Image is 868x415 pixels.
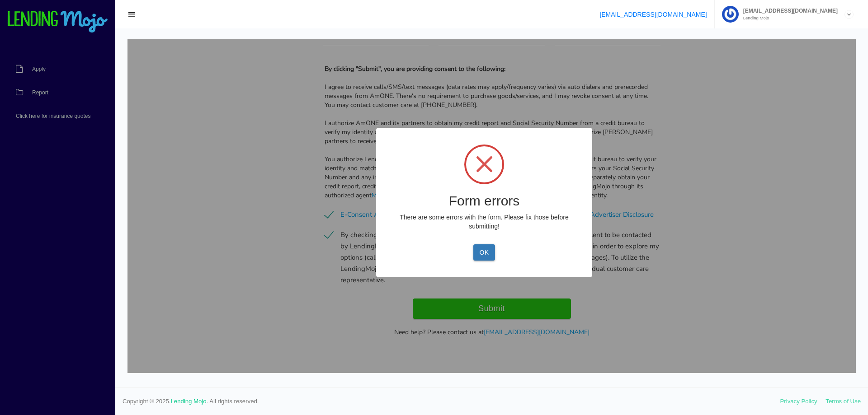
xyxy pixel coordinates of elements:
[32,66,46,72] span: Apply
[739,16,838,20] small: Lending Mojo
[780,398,817,405] a: Privacy Policy
[171,398,207,405] a: Lending Mojo
[599,11,707,18] a: [EMAIL_ADDRESS][DOMAIN_NAME]
[739,8,838,14] span: [EMAIL_ADDRESS][DOMAIN_NAME]
[256,173,457,191] p: There are some errors with the form. Please fix those before submitting!
[256,154,457,169] h2: Form errors
[346,205,367,221] button: OK
[123,397,780,406] span: Copyright © 2025. . All rights reserved.
[722,6,739,23] img: Profile image
[826,398,861,405] a: Terms of Use
[16,113,90,119] span: Click here for insurance quotes
[7,11,108,33] img: logo-small.png
[32,90,48,95] span: Report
